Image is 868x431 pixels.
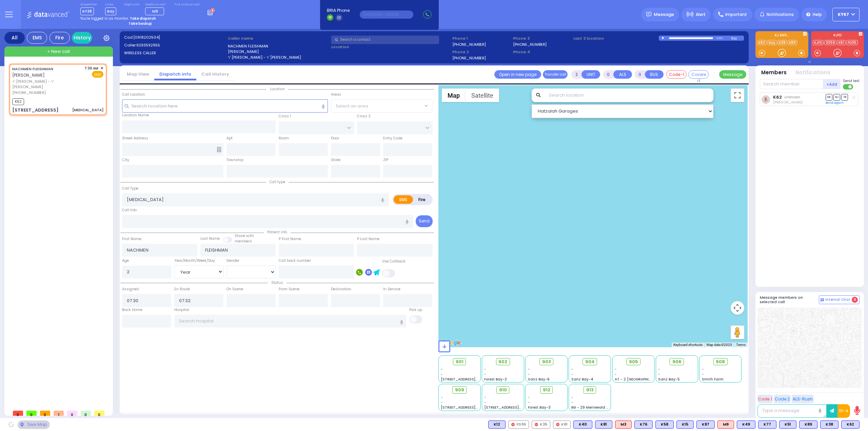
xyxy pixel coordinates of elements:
label: On Scene [226,287,243,292]
div: FD36 [508,420,529,429]
div: BLS [634,420,653,429]
span: M9 [152,8,158,14]
label: Call Type [122,186,138,191]
span: + New call [47,48,70,55]
a: bay [767,40,777,45]
label: [PHONE_NUMBER] [513,42,547,47]
span: Sanz Bay-5 [658,377,680,382]
span: 4 [852,297,858,303]
label: State [331,157,340,163]
span: BG - 29 Merriewold S. [571,405,609,410]
img: Logo [27,10,72,19]
label: Lines [105,3,116,7]
strong: Take dispatch [130,16,156,21]
div: K58 [655,420,674,429]
label: [PERSON_NAME] [228,49,329,55]
span: members [235,239,252,244]
label: ר' [PERSON_NAME] - ר' [PERSON_NAME] [228,55,329,60]
span: 908 [716,358,725,365]
label: Back Home [122,307,142,313]
span: 906 [672,358,682,365]
span: - [484,367,486,372]
span: DR [826,94,832,100]
label: Call back number [279,258,311,263]
label: Turn off text [843,83,854,90]
img: red-radio-icon.svg [535,423,538,426]
label: In Service [383,287,400,292]
div: K81 [595,420,612,429]
span: AT - 2 [GEOGRAPHIC_DATA] [615,377,665,382]
div: M3 [615,420,632,429]
div: BLS [799,420,817,429]
img: message.svg [646,12,651,17]
button: KY67 [832,8,860,21]
span: 9293592955 [136,42,160,48]
span: - [484,372,486,377]
span: [STREET_ADDRESS][PERSON_NAME] [441,405,505,410]
label: Assigned [122,287,139,292]
button: Message [719,70,746,79]
button: Send [416,215,433,227]
span: - [528,395,530,400]
label: Last Name [200,236,220,241]
span: K62 [12,98,24,105]
div: Year/Month/Week/Day [174,258,223,263]
div: BLS [737,420,755,429]
span: KY38 [80,7,94,15]
div: M9 [717,420,734,429]
span: - [528,372,530,377]
img: Google [440,338,462,347]
a: K38 [777,40,787,45]
span: Message [654,11,674,18]
label: KJFD [811,34,864,38]
span: BRIA Phone [327,7,350,14]
span: 0 [26,411,37,416]
span: 902 [498,358,507,365]
div: K87 [696,420,715,429]
label: Night unit [124,3,139,7]
label: Hospital [174,307,189,313]
div: ALS [615,420,632,429]
span: - [441,395,443,400]
span: Help [813,12,822,18]
button: Transfer call [543,70,568,79]
button: Code 2 [774,395,791,403]
button: Internal Chat 4 [819,295,860,304]
div: K89 [799,420,817,429]
span: 0 [94,411,104,416]
span: Smith Farm [702,377,724,382]
span: Important [725,12,747,18]
a: Call History [196,71,234,77]
button: +Add [823,79,841,89]
span: EMS [92,71,103,78]
button: Show street map [442,89,466,102]
span: 0 [40,411,50,416]
a: History [72,32,92,44]
label: Caller: [124,42,225,48]
div: Fire [50,32,70,44]
label: WIRELESS CALLER [124,50,225,56]
span: 904 [585,358,595,365]
label: Areas [331,92,341,97]
label: Room [279,136,289,141]
label: Apt [226,136,233,141]
label: Medic on call [145,3,166,7]
div: BLS [779,420,796,429]
span: - [484,400,486,405]
span: Phone 2 [452,49,511,55]
div: BLS [595,420,612,429]
button: BUS [645,70,664,79]
a: NACHMEN FLEISHMAN [12,66,53,72]
div: K15 [676,420,694,429]
span: Forest Bay-3 [528,405,551,410]
span: - [615,367,617,372]
div: K40 [573,420,592,429]
div: BLS [696,420,715,429]
button: Toggle fullscreen view [731,89,744,102]
button: Members [761,69,787,77]
span: Phone 4 [513,49,571,55]
a: K62 [757,40,767,45]
label: Township [226,157,243,163]
span: Send text [843,78,860,83]
div: [MEDICAL_DATA] [72,107,103,113]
